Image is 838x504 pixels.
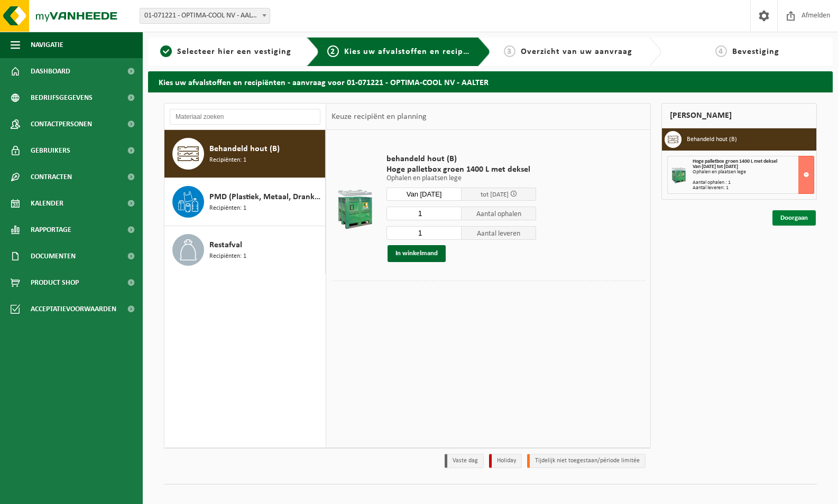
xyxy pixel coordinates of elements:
div: Ophalen en plaatsen lege [693,170,814,175]
input: Selecteer datum [386,188,462,201]
span: Selecteer hier een vestiging [177,48,291,56]
span: Hoge palletbox groen 1400 L met deksel [693,158,777,164]
span: 01-071221 - OPTIMA-COOL NV - AALTER [140,8,270,23]
li: Tijdelijk niet toegestaan/période limitée [527,454,646,468]
span: 4 [715,45,727,57]
button: Behandeld hout (B) Recipiënten: 1 [164,130,326,178]
span: tot [DATE] [481,191,509,198]
span: Restafval [209,239,242,251]
span: Overzicht van uw aanvraag [521,48,632,56]
button: PMD (Plastiek, Metaal, Drankkartons) (bedrijven) Recipiënten: 1 [164,178,326,226]
li: Holiday [489,454,522,468]
span: behandeld hout (B) [386,154,536,164]
p: Ophalen en plaatsen lege [386,175,536,182]
span: Bedrijfsgegevens [31,85,93,111]
span: 3 [504,45,515,57]
span: Documenten [31,243,76,269]
div: Keuze recipiënt en planning [326,104,432,130]
span: Contracten [31,164,72,190]
button: Restafval Recipiënten: 1 [164,226,326,274]
span: PMD (Plastiek, Metaal, Drankkartons) (bedrijven) [209,191,323,203]
span: Navigatie [31,32,63,58]
span: Hoge palletbox groen 1400 L met deksel [386,164,536,175]
span: Contactpersonen [31,111,92,137]
strong: Van [DATE] tot [DATE] [693,164,738,170]
span: Dashboard [31,58,70,85]
span: Aantal leveren [462,226,537,240]
span: Bevestiging [732,48,779,56]
div: [PERSON_NAME] [661,103,817,128]
span: 01-071221 - OPTIMA-COOL NV - AALTER [140,8,270,24]
span: Rapportage [31,217,71,243]
span: Kies uw afvalstoffen en recipiënten [344,48,490,56]
span: Recipiënten: 1 [209,203,246,213]
span: 1 [160,45,172,57]
h3: Behandeld hout (B) [687,131,737,148]
span: Acceptatievoorwaarden [31,296,116,322]
span: Gebruikers [31,137,70,164]
span: Behandeld hout (B) [209,143,280,155]
div: Aantal leveren: 1 [693,185,814,191]
a: Doorgaan [772,210,816,226]
li: Vaste dag [445,454,484,468]
h2: Kies uw afvalstoffen en recipiënten - aanvraag voor 01-071221 - OPTIMA-COOL NV - AALTER [148,71,833,92]
input: Materiaal zoeken [170,109,320,125]
span: Recipiënten: 1 [209,251,246,262]
a: 1Selecteer hier een vestiging [153,45,298,58]
span: 2 [327,45,339,57]
span: Kalender [31,190,63,217]
span: Aantal ophalen [462,207,537,220]
button: In winkelmand [388,245,446,262]
span: Product Shop [31,269,79,296]
div: Aantal ophalen : 1 [693,180,814,185]
span: Recipiënten: 1 [209,155,246,165]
